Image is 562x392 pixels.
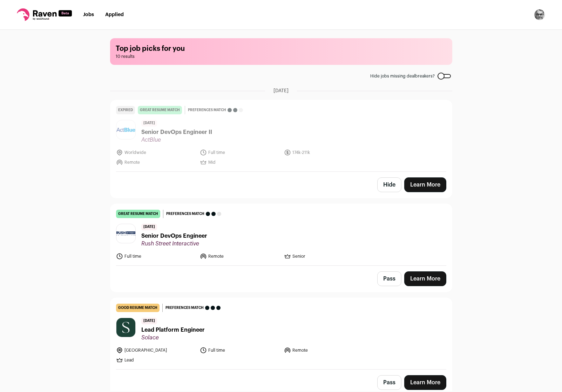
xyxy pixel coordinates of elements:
[141,224,157,230] span: [DATE]
[284,149,364,156] li: 174k-211k
[534,9,545,20] img: 18393578-medium_jpg
[200,253,280,260] li: Remote
[404,271,446,286] a: Learn More
[110,100,452,171] a: Expired great resume match Preferences match [DATE] Senior DevOps Engineer II ActBlue Worldwide F...
[116,347,196,354] li: [GEOGRAPHIC_DATA]
[105,12,124,17] a: Applied
[200,159,280,166] li: Mid
[116,210,160,218] div: great resume match
[116,318,135,337] img: 9b87ec069f196dc9944411272cf4630f4e7611474f0da5af309a2598d43676b5.jpg
[116,44,447,54] h1: Top job picks for you
[116,54,447,59] span: 10 results
[141,334,205,341] span: Solace
[141,128,212,136] span: Senior DevOps Engineer II
[116,357,196,364] li: Lead
[404,177,446,192] a: Learn More
[377,177,401,192] button: Hide
[116,304,160,312] div: good resume match
[377,271,401,286] button: Pass
[200,149,280,156] li: Full time
[110,298,452,369] a: good resume match Preferences match [DATE] Lead Platform Engineer Solace [GEOGRAPHIC_DATA] Full t...
[116,128,135,131] img: 6bb1de370709df36804e150ca58292490b10af6ca56fa9ea3d7f4b8aac6f9efe.jpg
[141,318,157,324] span: [DATE]
[116,231,135,235] img: 6ffd35ce0839bf89b8df539f40c4513b955e99e1b74992264e2856081da62df9.png
[166,210,204,217] span: Preferences match
[141,120,157,127] span: [DATE]
[165,304,204,311] span: Preferences match
[83,12,94,17] a: Jobs
[141,326,205,334] span: Lead Platform Engineer
[116,106,135,114] div: Expired
[284,347,364,354] li: Remote
[284,253,364,260] li: Senior
[273,87,289,94] span: [DATE]
[188,107,226,114] span: Preferences match
[404,375,446,390] a: Learn More
[110,204,452,265] a: great resume match Preferences match [DATE] Senior DevOps Engineer Rush Street Interactive Full t...
[141,240,207,247] span: Rush Street Interactive
[370,73,435,79] span: Hide jobs missing dealbreakers?
[200,347,280,354] li: Full time
[141,232,207,240] span: Senior DevOps Engineer
[116,159,196,166] li: Remote
[116,149,196,156] li: Worldwide
[116,253,196,260] li: Full time
[534,9,545,20] button: Open dropdown
[377,375,401,390] button: Pass
[141,136,212,143] span: ActBlue
[138,106,182,114] div: great resume match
